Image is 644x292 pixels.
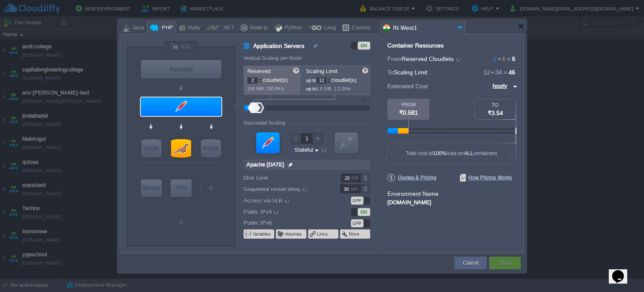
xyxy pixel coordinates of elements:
div: 512 [362,98,369,103]
div: TO [475,103,516,108]
div: Container Resources [387,42,444,49]
label: Public IPv6 [244,218,329,227]
div: OFF [351,197,364,205]
span: ₹3.54 [488,110,503,116]
span: From [387,55,402,62]
div: SQL Databases [171,139,191,158]
button: Variables [252,231,272,237]
div: Load Balancer [141,60,221,79]
p: cloudlet(s) [306,75,367,84]
span: 256 MiB, 200 MHz [247,86,285,91]
p: cloudlet(s) [247,75,298,84]
div: Create New Layer [200,179,221,196]
iframe: chat widget [609,258,636,284]
span: 4 [497,55,505,62]
span: 6 [512,55,515,62]
div: Storage [141,179,162,196]
span: 1.5 GiB, 1.2 GHz [316,86,351,91]
span: Reserved Cloudlets [402,55,462,62]
button: Apply [499,259,511,267]
div: Cache [141,139,161,158]
label: Environment Name [387,190,439,197]
div: Lang [322,22,336,34]
span: Scaling Limit [306,68,338,74]
span: 12 [483,69,490,76]
span: Estimated Cost [387,82,428,91]
div: PHP [159,22,173,34]
div: Java [130,22,144,34]
span: up to [306,78,316,83]
label: Access via SLB [244,196,329,205]
span: + [497,55,502,62]
div: [DOMAIN_NAME] [387,198,517,205]
div: ON [358,42,370,50]
div: Storage Containers [141,179,162,197]
span: ₹0.581 [399,109,418,116]
span: up to [306,86,316,91]
button: More [349,231,360,237]
div: Custom [349,22,371,34]
div: Horizontal Scaling [244,120,288,126]
span: To [387,69,394,76]
span: 46 [509,69,515,76]
label: Disk Limit [244,174,329,182]
span: How Pricing Works [460,174,512,182]
span: = [502,69,509,76]
div: NoSQL Databases [201,139,221,158]
label: Sequential restart delay [244,184,329,194]
span: Scaling Limit [394,69,427,76]
div: sec [351,185,360,193]
span: = [505,55,512,62]
label: Public IPv4 [244,207,329,216]
div: VPS [171,179,192,196]
div: GB [351,174,360,182]
div: Python [282,22,302,34]
div: Node.js [247,22,268,34]
div: Vertical Scaling per Node [244,55,304,61]
button: Cancel [463,259,478,267]
div: Elastic VPS [171,179,192,197]
div: Application Servers [141,97,221,116]
div: Create New Layer [141,214,221,231]
div: FROM [387,102,429,107]
span: Reserved [247,68,270,74]
div: Ruby [185,22,200,34]
div: .NET [219,22,234,34]
div: 0 [244,98,247,103]
div: ON [358,208,370,216]
div: Balancing [141,60,221,79]
span: 34 [490,69,502,76]
span: Quotas & Pricing [387,174,436,182]
div: OFF [351,219,364,227]
span: 2 [493,55,497,62]
span: + [490,69,495,76]
button: Links [317,231,329,237]
div: NoSQL [201,139,221,158]
button: Volumes [285,231,303,237]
